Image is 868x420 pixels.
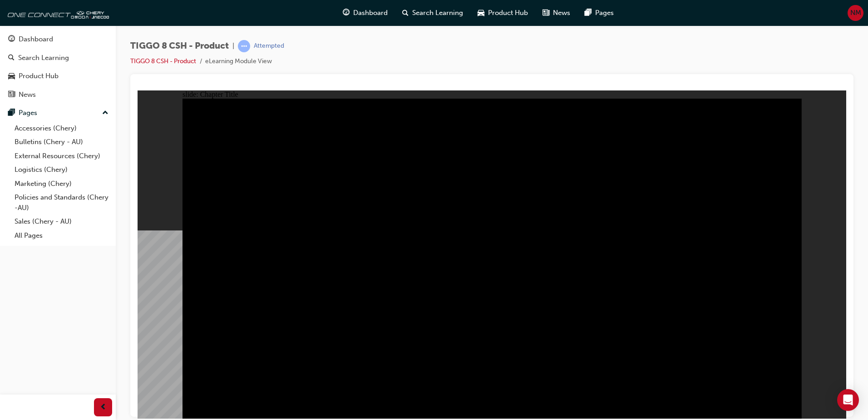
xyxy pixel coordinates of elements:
[4,50,112,66] a: Search Learning
[11,177,112,191] a: Marketing (Chery)
[100,402,107,413] span: prev-icon
[478,7,484,19] span: car-icon
[19,34,53,45] div: Dashboard
[470,4,535,22] a: car-iconProduct Hub
[11,163,112,177] a: Logistics (Chery)
[254,42,284,50] div: Attempted
[848,5,863,21] button: NM
[4,29,112,105] button: DashboardSearch LearningProduct HubNews
[11,215,112,229] a: Sales (Chery - AU)
[8,72,15,80] span: car-icon
[102,107,108,119] span: up-icon
[335,4,395,22] a: guage-iconDashboard
[343,7,350,19] span: guage-icon
[232,41,234,51] span: |
[19,108,37,118] div: Pages
[130,57,196,65] a: TIGGO 8 CSH - Product
[4,105,112,121] button: Pages
[4,68,112,85] a: Product Hub
[553,8,570,18] span: News
[402,7,409,19] span: search-icon
[353,8,388,18] span: Dashboard
[11,149,112,163] a: External Resources (Chery)
[488,8,528,18] span: Product Hub
[4,86,112,103] a: News
[18,53,69,63] div: Search Learning
[11,190,112,215] a: Policies and Standards (Chery -AU)
[8,109,15,117] span: pages-icon
[8,35,15,44] span: guage-icon
[238,40,250,52] span: learningRecordVerb_ATTEMPT-icon
[19,71,59,81] div: Product Hub
[8,91,15,99] span: news-icon
[130,41,229,51] span: TIGGO 8 CSH - Product
[585,7,592,19] span: pages-icon
[8,54,15,62] span: search-icon
[205,56,272,67] li: eLearning Module View
[577,4,621,22] a: pages-iconPages
[4,31,112,48] a: Dashboard
[542,7,549,19] span: news-icon
[595,8,614,18] span: Pages
[837,389,859,411] div: Open Intercom Messenger
[19,90,36,100] div: News
[535,4,577,22] a: news-iconNews
[11,121,112,135] a: Accessories (Chery)
[5,4,109,22] img: oneconnect
[412,8,463,18] span: Search Learning
[850,8,861,18] span: NM
[11,135,112,149] a: Bulletins (Chery - AU)
[11,229,112,243] a: All Pages
[395,4,470,22] a: search-iconSearch Learning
